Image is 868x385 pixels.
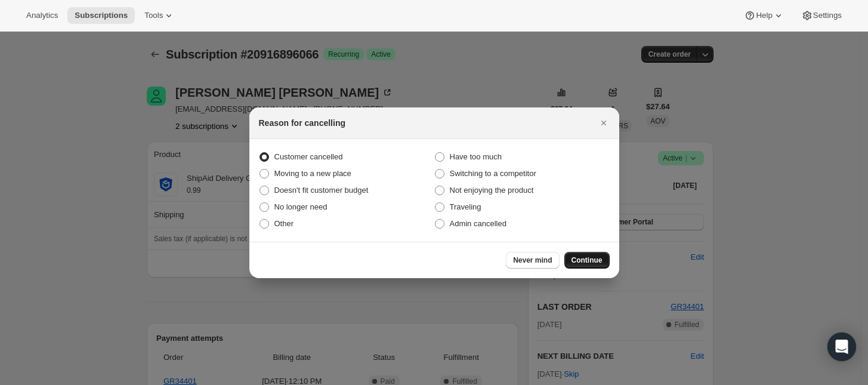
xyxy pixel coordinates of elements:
[564,252,610,269] button: Continue
[450,169,536,178] span: Switching to a competitor
[572,255,603,265] span: Continue
[144,11,163,20] span: Tools
[450,202,481,211] span: Traveling
[450,186,534,195] span: Not enjoying the product
[259,117,345,129] h2: Reason for cancelling
[137,7,182,24] button: Tools
[26,11,58,20] span: Analytics
[513,255,552,265] span: Never mind
[67,7,135,24] button: Subscriptions
[794,7,849,24] button: Settings
[737,7,791,24] button: Help
[756,11,772,20] span: Help
[274,202,328,211] span: No longer need
[274,169,351,178] span: Moving to a new place
[595,115,612,131] button: Close
[75,11,128,20] span: Subscriptions
[274,186,369,195] span: Doesn't fit customer budget
[506,252,559,269] button: Never mind
[450,152,502,161] span: Have too much
[450,219,506,228] span: Admin cancelled
[19,7,65,24] button: Analytics
[274,152,343,161] span: Customer cancelled
[274,219,294,228] span: Other
[827,332,856,361] div: Open Intercom Messenger
[813,11,842,20] span: Settings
